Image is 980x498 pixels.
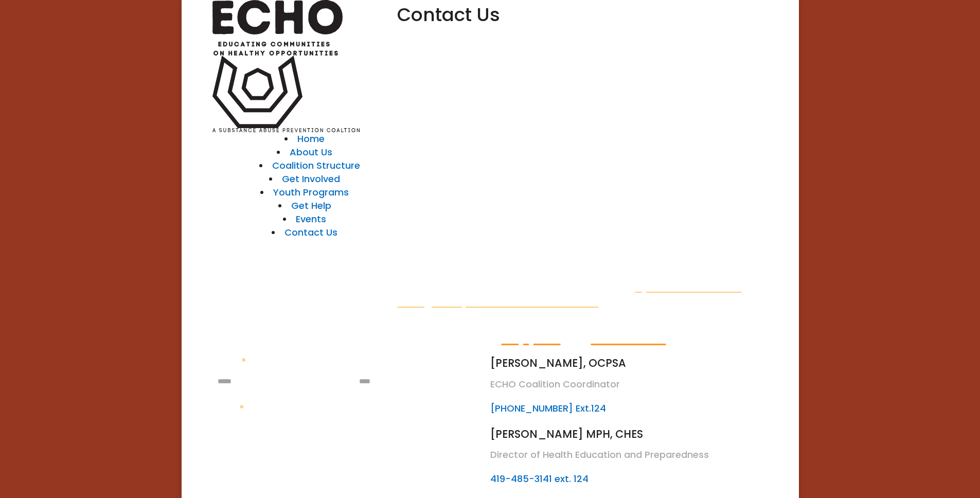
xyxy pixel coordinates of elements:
[490,448,768,463] p: Director of Health Education and Preparedness
[212,354,349,371] label: Name
[273,186,349,199] a: Youth Programs
[490,402,606,415] a: [PHONE_NUMBER] Ext.124
[502,326,561,348] u: support
[591,326,666,348] u: resources
[490,377,768,392] p: ECHO Coalition Coordinator
[291,199,331,212] a: Get Help
[490,354,768,377] h4: [PERSON_NAME], OCPSA
[490,425,768,448] h4: [PERSON_NAME] MPH, CHES
[290,146,332,158] a: About Us
[490,472,589,485] a: 419-485-3141 ext. 124
[296,212,326,225] a: Events
[212,128,360,132] img: ECHO_text
[397,251,768,325] div: ECHO Coalition is focused on providing opportunities for youth and adults to increase awareness o...
[297,132,325,145] a: Home
[282,172,340,185] a: Get Involved
[212,325,768,354] h2: We are happy to provide you with the and you need.
[212,448,490,465] label: Phone
[272,159,360,172] a: Coalition Structure
[212,56,303,128] img: ECHO Logo_black
[284,226,337,239] a: Contact Us
[397,281,741,309] strong: if you are an individual looking for help and not sure where to start
[212,401,490,418] label: Email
